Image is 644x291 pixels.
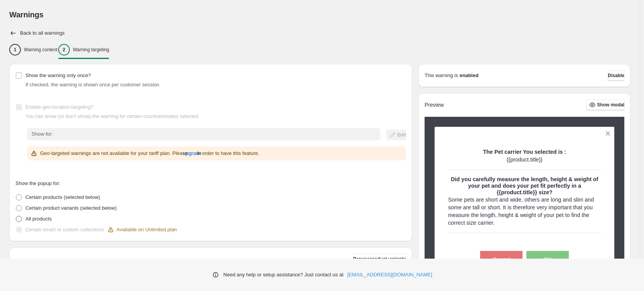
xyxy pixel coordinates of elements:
[9,10,44,19] span: Warnings
[24,47,57,53] p: Warning content
[40,150,259,157] p: Geo-targeted warnings are not available for your tariff plan. Please in order to have this feature.
[448,156,601,163] p: {{product.title}}
[480,251,523,268] button: Cancel
[586,99,624,110] button: Show modal
[25,215,52,223] p: All products
[25,104,93,110] span: Enable geo-location targeting?
[25,205,116,211] span: Certain product variants (selected below)
[107,226,177,234] div: Available on Unlimited plan
[483,149,566,155] strong: The Pet carrier You selected is :
[25,194,100,200] span: Certain products (selected below)
[183,147,202,160] button: upgrade
[9,44,21,56] div: 1
[32,131,53,137] span: Show for:
[9,42,57,58] button: 1Warning content
[25,113,199,119] span: You can show (or don't show) the warning for certain countries/states selected
[451,176,598,195] strong: Did you carefully measure the length, height & weight of your pet and does your pet fit perfectly...
[425,102,444,108] h2: Preview
[58,42,109,58] button: 2Warning targeting
[608,72,624,79] span: Disable
[73,47,109,53] p: Warning targeting
[425,72,458,79] p: This warning is
[347,271,432,279] a: [EMAIL_ADDRESS][DOMAIN_NAME]
[25,72,91,78] span: Show the warning only once?
[526,251,569,268] button: OK
[353,254,406,264] button: Browseproduct variants
[58,44,70,56] div: 2
[448,196,601,227] p: Some pets are short and wide, others are long and slim and some are tall or short. It is therefor...
[15,180,60,186] span: Show the popup for:
[608,70,624,81] button: Disable
[460,72,479,79] strong: enabled
[20,30,65,36] h2: Back to all warnings
[353,256,406,262] span: Browse product variants
[183,150,202,157] span: upgrade
[25,82,159,87] span: If checked, the warning is shown once per customer session
[25,226,104,234] p: Certain smart or custom collections
[597,102,624,108] span: Show modal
